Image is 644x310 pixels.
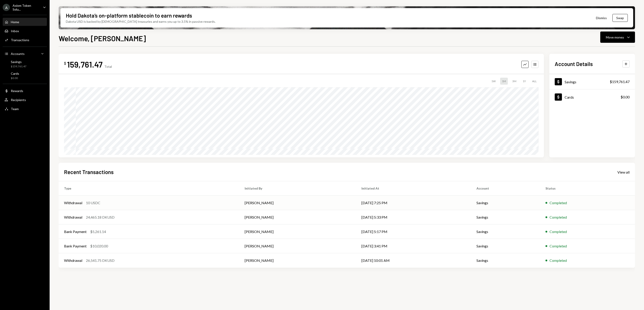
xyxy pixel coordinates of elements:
[3,105,47,113] a: Team
[471,224,540,239] td: Savings
[11,107,19,111] div: Team
[11,98,26,102] div: Recipients
[11,89,23,93] div: Rewards
[64,61,66,66] div: $
[3,87,47,95] a: Rewards
[490,78,497,85] div: 1W
[11,38,29,42] div: Transactions
[617,170,630,174] a: View all
[64,215,82,220] div: Withdrawal
[11,72,19,75] div: Cards
[600,32,635,43] button: Move money
[11,76,19,80] div: $0.00
[617,170,630,174] div: View all
[565,95,574,99] div: Cards
[3,4,10,11] div: A
[3,96,47,104] a: Recipients
[3,36,47,44] a: Transactions
[239,253,356,268] td: [PERSON_NAME]
[64,243,87,249] div: Bank Payment
[67,59,103,69] div: 159,761.47
[11,65,26,68] div: $159,761.47
[550,258,567,263] div: Completed
[239,196,356,210] td: [PERSON_NAME]
[11,29,19,33] div: Inbox
[86,258,115,263] div: 26,541.75 DKUSD
[356,224,471,239] td: [DATE] 5:17 PM
[550,215,567,220] div: Completed
[550,200,567,206] div: Completed
[3,27,47,35] a: Inbox
[356,239,471,253] td: [DATE] 3:41 PM
[612,14,628,22] button: Swap
[90,243,108,249] div: $10,020.00
[471,196,540,210] td: Savings
[239,181,356,196] th: Initiated By
[86,200,100,206] div: 10 USDC
[555,60,593,68] h2: Account Details
[3,70,47,81] a: Cards$0.00
[11,52,25,56] div: Accounts
[90,229,106,234] div: $5,261.14
[3,50,47,58] a: Accounts
[610,79,630,84] div: $159,761.47
[565,80,576,84] div: Savings
[11,20,19,24] div: Home
[606,35,624,40] div: Move money
[471,210,540,224] td: Savings
[549,74,635,89] a: Savings$159,761.47
[521,78,528,85] div: 1Y
[239,224,356,239] td: [PERSON_NAME]
[530,78,538,85] div: ALL
[66,19,216,24] div: Dakota USD is backed by [DEMOGRAPHIC_DATA] treasuries and earns you up to 3.5% in passive rewards.
[550,243,567,249] div: Completed
[549,89,635,104] a: Cards$0.00
[471,253,540,268] td: Savings
[104,65,112,68] div: Total
[511,78,518,85] div: 3M
[64,200,82,206] div: Withdrawal
[66,12,192,19] div: Hold Dakota’s on-platform stablecoin to earn rewards
[471,239,540,253] td: Savings
[356,181,471,196] th: Initiated At
[11,60,26,64] div: Savings
[356,196,471,210] td: [DATE] 7:25 PM
[64,229,87,234] div: Bank Payment
[239,239,356,253] td: [PERSON_NAME]
[540,181,635,196] th: Status
[239,210,356,224] td: [PERSON_NAME]
[64,168,114,176] h2: Recent Transactions
[550,229,567,234] div: Completed
[86,215,115,220] div: 24,465.18 DKUSD
[13,4,39,11] div: Axiom Token Solu...
[471,181,540,196] th: Account
[3,59,47,69] a: Savings$159,761.47
[64,258,82,263] div: Withdrawal
[59,181,239,196] th: Type
[590,13,612,23] button: Dismiss
[356,210,471,224] td: [DATE] 5:33 PM
[3,18,47,26] a: Home
[500,78,508,85] div: 1M
[621,94,630,100] div: $0.00
[356,253,471,268] td: [DATE] 10:01 AM
[59,34,146,43] h1: Welcome, [PERSON_NAME]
